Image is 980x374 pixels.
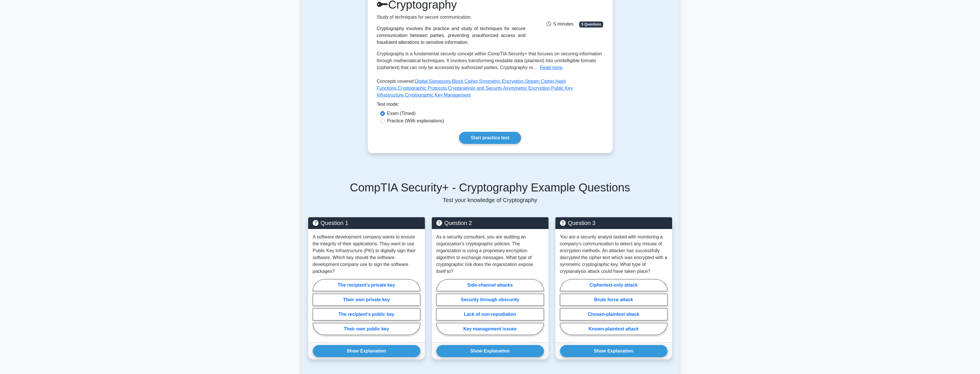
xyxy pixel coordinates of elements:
[436,323,544,335] label: Key management issues
[579,21,603,27] span: 5 Questions
[560,308,668,320] label: Chosen-plaintext attack
[436,279,544,291] label: Side-channel attacks
[313,308,420,320] label: The recipient's public key
[436,234,544,275] p: As a security consultant, you are auditing an organization's cryptographic policies. The organiza...
[436,308,544,320] label: Lack of non-repudiation
[525,79,554,84] a: Stream Cipher
[436,345,544,357] button: Show Explanation
[313,345,420,357] button: Show Explanation
[313,294,420,306] label: Their own private key
[377,51,602,70] span: Cryptography is a fundamental security concept within CompTIA Security+ that focuses on securing ...
[387,110,416,117] label: Exam (Timed)
[540,64,563,71] button: Read more
[377,14,526,21] p: Study of techniques for secure communication.
[377,78,603,101] p: Concepts covered: , , , , , , , , ,
[560,345,668,357] button: Show Explanation
[436,294,544,306] label: Security through obscurity
[560,323,668,335] label: Known-plaintext attack
[560,220,668,226] h5: Question 3
[415,79,451,84] a: Digital Signatures
[560,234,668,275] p: You are a security analyst tasked with monitoring a company's communication to detect any misuse ...
[308,181,672,194] h5: CompTIA Security+ - Cryptography Example Questions
[377,25,526,46] div: Cryptography involves the practice and study of techniques for secure communication between parti...
[387,118,444,124] label: Practice (With explanations)
[448,86,502,91] a: Cryptanalysis and Security
[436,220,544,226] h5: Question 2
[503,86,550,91] a: Asymmetric Encryption
[313,323,420,335] label: Their own public key
[313,234,420,275] p: A software development company wants to ensure the integrity of their applications. They want to ...
[308,197,672,203] p: Test your knowledge of Cryptography
[313,220,420,226] h5: Question 1
[560,279,668,291] label: Ciphertext-only attack
[398,86,447,91] a: Cryptographic Protocols
[452,79,478,84] a: Block Cipher
[459,132,521,144] a: Start practice test
[377,101,603,110] div: Test mode:
[405,93,470,97] a: Cryptographic Key Management
[479,79,524,84] a: Symmetric Encryption
[560,294,668,306] label: Brute force attack
[313,279,420,291] label: The recipient's private key
[547,21,573,26] span: 5 minutes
